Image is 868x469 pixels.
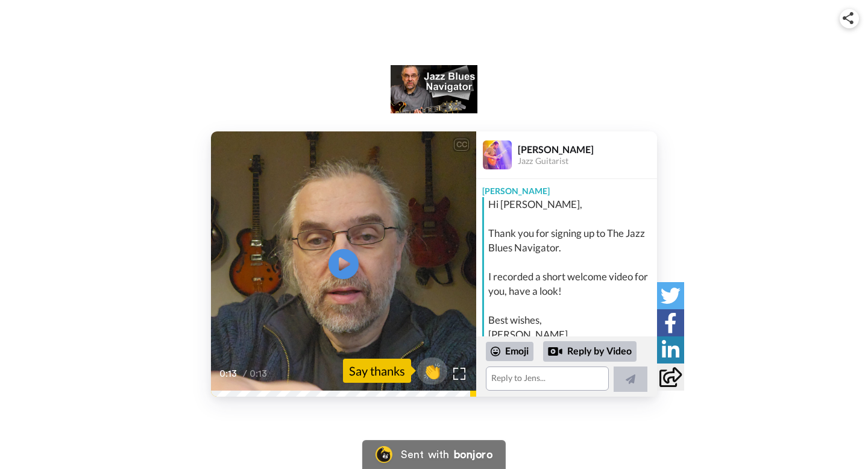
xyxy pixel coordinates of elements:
[518,143,656,155] div: [PERSON_NAME]
[476,179,657,197] div: [PERSON_NAME]
[417,361,447,380] span: 👏
[486,342,533,361] div: Emoji
[488,197,654,342] div: Hi [PERSON_NAME], Thank you for signing up to The Jazz Blues Navigator. I recorded a short welcom...
[543,341,637,362] div: Reply by Video
[453,368,465,380] img: Full screen
[454,139,469,151] div: CC
[219,367,241,381] span: 0:13
[417,357,447,385] button: 👏
[391,65,478,113] img: logo
[518,156,656,166] div: Jazz Guitarist
[548,344,562,359] div: Reply by Video
[243,367,247,381] span: /
[483,140,512,169] img: Profile Image
[843,12,854,24] img: ic_share.svg
[343,359,411,383] div: Say thanks
[250,367,271,381] span: 0:13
